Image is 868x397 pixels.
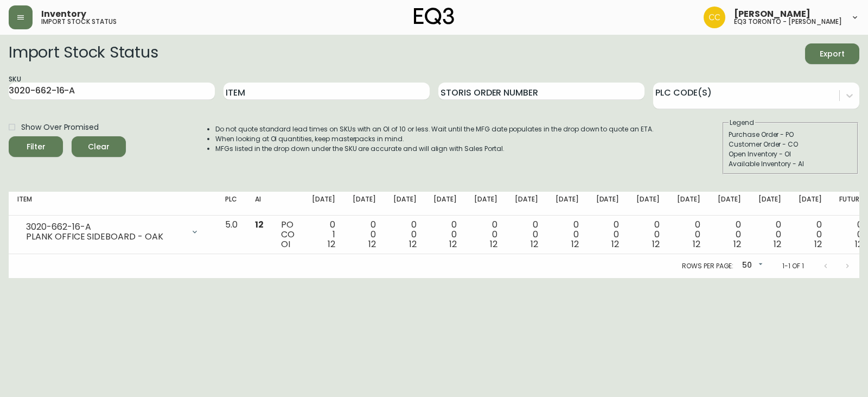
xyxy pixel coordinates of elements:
[682,261,733,271] p: Rows per page:
[805,43,859,64] button: Export
[596,220,620,249] div: 0 0
[571,238,579,250] span: 12
[353,220,376,249] div: 0 0
[515,220,538,249] div: 0 0
[368,238,376,250] span: 12
[72,136,126,157] button: Clear
[636,220,660,249] div: 0 0
[733,238,741,250] span: 12
[782,261,804,271] p: 1-1 of 1
[628,192,668,216] th: [DATE]
[704,7,725,28] img: ec7176bad513007d25397993f68ebbfb
[718,220,741,249] div: 0 0
[734,18,842,25] h5: eq3 toronto - [PERSON_NAME]
[790,192,831,216] th: [DATE]
[729,130,852,140] div: Purchase Order - PO
[281,220,295,249] div: PO CO
[814,47,851,61] span: Export
[774,238,781,250] span: 12
[246,192,272,216] th: AI
[588,192,628,216] th: [DATE]
[255,218,264,231] span: 12
[652,238,660,250] span: 12
[729,149,852,159] div: Open Inventory - OI
[750,192,790,216] th: [DATE]
[677,220,700,249] div: 0 0
[303,192,344,216] th: [DATE]
[465,192,506,216] th: [DATE]
[393,220,417,249] div: 0 0
[734,10,810,18] span: [PERSON_NAME]
[281,238,290,250] span: OI
[758,220,782,249] div: 0 0
[27,140,46,154] div: Filter
[799,220,822,249] div: 0 0
[9,136,63,157] button: Filter
[312,220,335,249] div: 0 1
[409,238,417,250] span: 12
[547,192,588,216] th: [DATE]
[611,238,619,250] span: 12
[80,140,117,154] span: Clear
[26,232,184,242] div: PLANK OFFICE SIDEBOARD - OAK
[474,220,497,249] div: 0 0
[729,159,852,169] div: Available Inventory - AI
[855,238,863,250] span: 12
[328,238,335,250] span: 12
[506,192,547,216] th: [DATE]
[449,238,457,250] span: 12
[17,220,208,244] div: 3020-662-16-APLANK OFFICE SIDEBOARD - OAK
[433,220,457,249] div: 0 0
[26,222,184,232] div: 3020-662-16-A
[729,140,852,149] div: Customer Order - CO
[738,257,765,275] div: 50
[556,220,579,249] div: 0 0
[814,238,822,250] span: 12
[668,192,709,216] th: [DATE]
[729,118,755,128] legend: Legend
[215,134,654,144] li: When looking at OI quantities, keep masterpacks in mind.
[385,192,425,216] th: [DATE]
[414,8,454,25] img: logo
[490,238,497,250] span: 12
[41,18,117,25] h5: import stock status
[41,10,86,18] span: Inventory
[215,144,654,154] li: MFGs listed in the drop down under the SKU are accurate and will align with Sales Portal.
[839,220,863,249] div: 0 0
[531,238,538,250] span: 12
[216,216,246,254] td: 5.0
[9,43,158,64] h2: Import Stock Status
[216,192,246,216] th: PLC
[344,192,385,216] th: [DATE]
[693,238,700,250] span: 12
[215,124,654,134] li: Do not quote standard lead times on SKUs with an OI of 10 or less. Wait until the MFG date popula...
[709,192,750,216] th: [DATE]
[21,122,99,133] span: Show Over Promised
[9,192,216,216] th: Item
[425,192,465,216] th: [DATE]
